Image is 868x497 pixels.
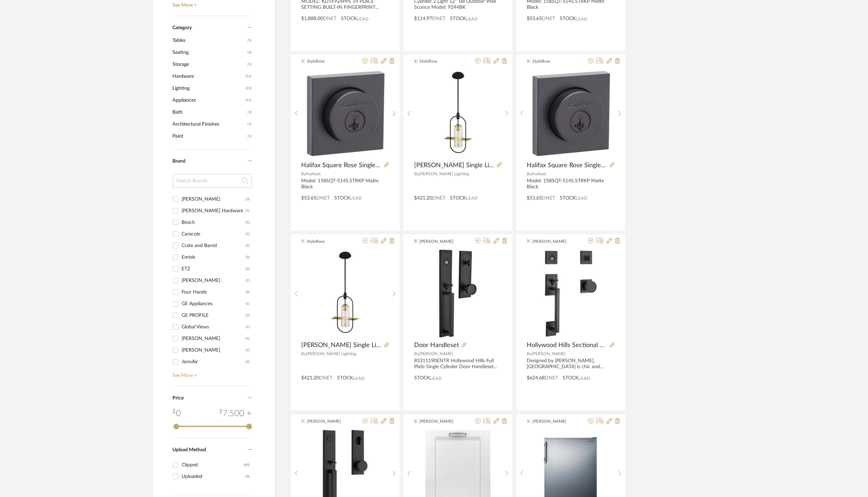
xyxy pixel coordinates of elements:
[173,106,246,118] span: Bath
[532,352,566,356] span: [PERSON_NAME]
[173,159,186,164] span: Brand
[414,162,494,169] span: [PERSON_NAME] Single Light 12-1/2" Wide Outdoor Pendant with Clear Glass Cylinder Shade
[246,471,250,482] div: (4)
[317,196,330,201] span: DNET
[527,352,532,356] span: By
[173,94,244,106] span: Appliances
[182,345,246,356] div: [PERSON_NAME]
[302,178,389,190] div: Model: 158SQT-514S.STRKP Matte Black
[182,321,246,333] div: Global Views
[302,162,381,169] span: Halifax Square Rose Single Cylinder Deadbolt SmartKey with 6AL Latch and Square Corner, [GEOGRAPH...
[246,240,250,251] div: (1)
[576,17,588,21] span: Lead
[173,130,246,142] span: Paint
[182,275,246,286] div: [PERSON_NAME]
[173,70,244,82] span: Hardware
[527,250,615,338] img: Hollywood Hills Sectional Single Cylinder Door Handleset with Interior K008 Knob and Emergency Eg...
[527,172,532,176] span: By
[432,16,445,21] span: DNET
[302,352,306,356] span: By
[414,375,430,382] span: STOCK
[353,376,365,381] span: Lead
[246,321,250,333] div: (1)
[173,118,246,130] span: Architectural Finishes
[246,263,250,275] div: (2)
[527,162,607,169] span: Halifax Square Rose Single Cylinder Deadbolt SmartKey with 6AL Latch and Square Corner, [GEOGRAPH...
[414,172,419,176] span: By
[527,341,607,349] span: Hollywood Hills Sectional Single Cylinder Door Handleset with Interior K008 Knob and Emergency Eg...
[182,459,244,471] div: Clipped
[182,228,246,240] div: Caracole
[173,34,246,46] span: Tables
[450,15,466,23] span: STOCK
[466,17,478,21] span: Lead
[306,352,356,356] span: [PERSON_NAME] Lighting
[414,16,432,21] span: $114.97
[542,16,556,21] span: DNET
[527,196,542,201] span: $53.65
[246,298,250,309] div: (1)
[420,238,464,245] span: [PERSON_NAME]
[527,178,615,190] div: Model: 158SQT-514S.STRKP Matte Black
[302,70,389,157] img: Halifax Square Rose Single Cylinder Deadbolt SmartKey with 6AL Latch and Square Corner, Round Cor...
[246,345,250,356] div: (1)
[182,217,246,228] div: Bosch
[527,358,615,370] div: Designed by [PERSON_NAME], [GEOGRAPHIC_DATA] is chic and elegant Exceeds criteria for ANSI/BHMA G...
[350,196,362,201] span: Lead
[182,194,246,205] div: [PERSON_NAME]
[576,196,588,201] span: Lead
[248,59,252,70] span: (1)
[171,367,252,379] a: See More +
[246,287,250,298] div: (6)
[246,333,250,344] div: (1)
[579,376,591,381] span: Lead
[173,58,246,70] span: Storage
[182,333,246,344] div: [PERSON_NAME]
[246,83,252,94] span: (23)
[414,70,502,157] img: Smyth Single Light 12-1/2" Wide Outdoor Pendant with Clear Glass Cylinder Shade
[173,25,192,31] span: Category
[341,15,357,23] span: STOCK
[357,17,369,21] span: Lead
[420,418,464,424] span: [PERSON_NAME]
[466,196,478,201] span: Lead
[173,46,246,58] span: Seating
[173,396,184,401] span: Price
[246,71,252,82] span: (31)
[246,194,250,205] div: (3)
[337,375,353,382] span: STOCK
[414,250,502,338] img: Door Handleset
[182,287,246,298] div: Four Hands
[302,172,306,176] span: By
[246,252,250,263] div: (5)
[319,376,333,380] span: DNET
[182,252,246,263] div: Emtek
[244,459,250,471] div: (69)
[560,15,576,23] span: STOCK
[246,228,250,240] div: (1)
[246,95,252,106] span: (11)
[248,119,252,130] span: (1)
[173,447,207,452] span: Upload Method
[182,263,246,275] div: ET2
[173,407,181,420] div: 0
[302,250,389,337] img: Smyth Single Light 12-1/2" Wide Outdoor Pendant with Clear Glass Cylinder Shade
[419,352,453,356] span: [PERSON_NAME]
[246,310,250,321] div: (2)
[182,356,246,367] div: JennAir
[302,376,319,380] span: $421.20
[220,407,252,420] div: 7,500 +
[302,341,381,349] span: [PERSON_NAME] Single Light 12-1/2" Wide Outdoor Pendant with Clear Glass Cylinder Shade
[527,16,542,21] span: $53.65
[414,358,502,370] div: 85311190ENTR Hollywood Hills Full Plate Single Cylinder Door Handleset with Interior K008 Knob an...
[182,471,246,482] div: Uploaded
[432,196,445,201] span: DNET
[246,205,250,216] div: (1)
[532,238,577,245] span: [PERSON_NAME]
[248,47,252,58] span: (3)
[302,196,317,201] span: $53.65
[302,16,323,21] span: $1,888.00
[248,131,252,142] span: (1)
[335,195,350,202] span: STOCK
[414,196,432,201] span: $421.20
